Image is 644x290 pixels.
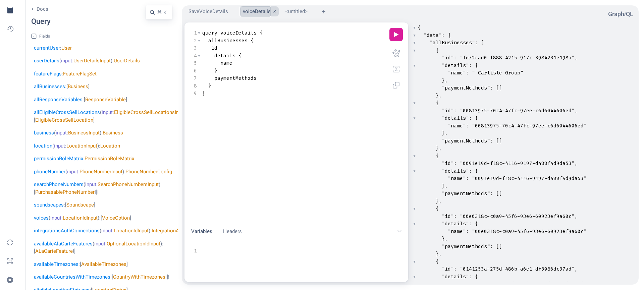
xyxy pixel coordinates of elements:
[436,47,439,54] span: {
[475,62,478,69] span: {
[35,189,95,195] a: PurchasablePhoneNumber
[472,228,587,235] span: "00e0318c-c0a9-45f6-93e6-60923ef9a60c"
[54,143,97,149] span: :
[496,243,502,250] span: []
[3,254,17,269] button: Open short keys dialog
[34,155,172,163] div: :
[34,156,83,162] a: permissionRoleMatrix
[34,181,172,196] div: ( ) : [ ! ] !
[418,24,421,31] span: {
[490,137,493,144] span: :
[442,266,454,272] span: "id"
[190,29,197,37] div: 1
[50,215,98,221] span: :
[208,82,211,89] span: }
[442,84,490,91] span: "paymentMethods"
[34,96,172,104] div: : [ ]
[496,137,502,144] span: []
[436,153,439,159] span: {
[184,22,408,222] section: Query Editor
[34,228,100,234] a: integrationsAuthConnections
[66,143,97,149] a: LocationInput
[442,273,469,280] span: "details"
[442,183,448,189] span: },
[442,220,469,227] span: "details"
[34,261,78,267] a: availableTimezones
[214,67,217,74] span: }
[466,228,469,235] span: :
[34,71,62,77] a: featureFlags
[393,225,406,238] button: Hide editor tools
[34,44,172,52] div: :
[34,142,172,150] div: ( ) :
[102,109,186,115] span: :
[63,71,97,77] a: FeatureFlagSet
[454,54,457,61] span: :
[575,266,578,272] span: ,
[34,240,172,255] div: ( ) : [ ! ]
[34,169,65,175] a: phoneNumber
[79,169,122,175] a: PhoneNumberInput
[436,92,442,99] span: },
[113,274,165,280] a: CountryWithTimezones
[469,62,472,69] span: :
[3,3,17,17] button: Hide Documentation Explorer
[466,69,469,76] span: :
[68,83,88,90] a: Business
[103,130,123,136] a: Business
[34,83,172,91] div: : [ ]
[238,52,241,59] span: {
[81,261,126,267] a: AvailableTimezones
[34,109,100,115] a: allEligibleCrossSellLocations
[34,143,52,149] a: location
[94,241,160,247] span: :
[436,100,439,106] span: {
[575,160,578,167] span: ,
[475,39,478,46] span: :
[34,227,172,235] div: ( ) :
[98,181,159,187] a: SearchPhoneNumbersInput
[61,45,72,51] a: User
[442,62,469,69] span: "details"
[219,225,246,238] button: Headers
[469,115,472,121] span: :
[31,5,51,13] a: Go back to Docs
[481,39,484,46] span: [
[460,107,575,114] span: "00813975-70c4-47fc-97ee-c6d6044606ed"
[436,205,439,212] span: {
[454,213,457,220] span: :
[424,32,442,39] span: "data"
[152,228,212,234] a: IntegrationAuthConnection
[34,109,172,124] div: ( ) : [ ]
[412,22,636,282] section: Result Window
[608,10,633,17] a: GraphiQL
[202,90,205,97] span: }
[190,247,197,255] div: 1
[68,130,100,136] a: BusinessInput
[34,130,54,136] a: business
[107,241,160,247] a: OptionalLocationIdInput
[114,58,140,64] a: UserDetails
[442,32,445,39] span: :
[389,78,403,92] button: Copy query (Shift-Ctrl-C)
[3,235,17,250] button: Re-fetch GraphQL schema
[35,248,73,254] a: ALaCarteFeature
[67,169,78,175] span: input
[283,6,308,17] button: <untitled>
[240,6,271,17] button: voiceDetails
[466,175,469,182] span: :
[67,169,122,175] span: :
[61,58,72,64] span: input
[442,54,454,61] span: "id"
[442,160,454,167] span: "id"
[389,28,403,41] button: Execute query (Ctrl-Enter)
[190,67,197,75] div: 6
[475,115,478,121] span: {
[442,243,490,250] span: "paymentMethods"
[190,59,197,67] div: 5
[442,77,448,84] span: },
[271,6,279,17] button: Close Tab
[442,107,454,114] span: "id"
[34,273,172,281] div: : [ ! ] !
[34,181,84,187] a: searchPhoneNumbers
